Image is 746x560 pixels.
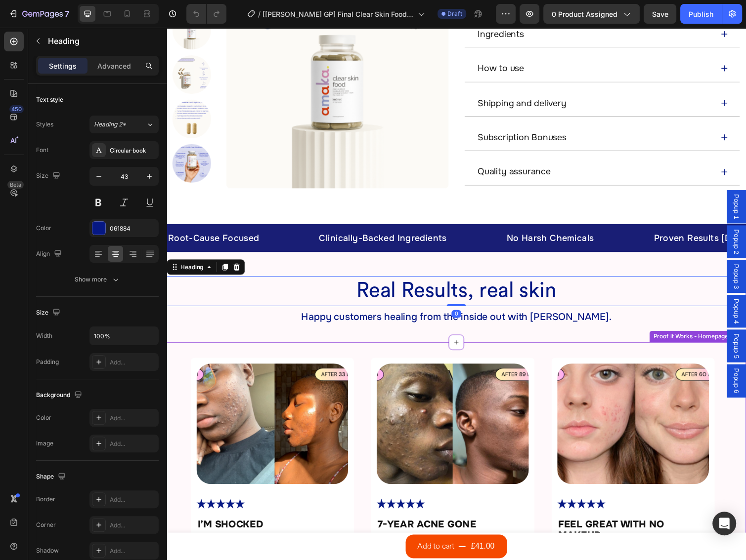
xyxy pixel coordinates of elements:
[110,358,156,367] div: Add...
[36,389,84,402] div: Background
[110,414,156,423] div: Add...
[110,146,156,155] div: Circular-book
[263,9,414,19] span: [[PERSON_NAME] GP] Final Clear Skin Food Done - TEXT UPDATED v2
[400,482,449,492] img: gempages_568213899514479697-023acf8e-396a-4737-9ee4-7f98a50cdd1e.png
[447,9,462,18] span: Draft
[36,120,53,129] div: Styles
[89,116,159,133] button: Heading 2*
[31,344,186,467] img: gempages_568213899514479697-28900a44-71a5-48b4-a0cf-933b16c9452b.png
[543,4,640,24] button: 0 product assigned
[75,275,121,284] div: Show more
[652,10,668,18] span: Save
[32,502,99,515] strong: I’M SHOCKED
[156,210,287,221] span: Clinically-Backed Ingredients
[401,502,510,525] strong: FEEL GREAT WITH NO MAKEUP
[167,28,746,560] iframe: Design area
[36,495,55,504] div: Border
[578,170,588,196] span: Popup 1
[7,181,24,189] div: Beta
[257,524,295,538] div: Add to cart
[138,290,455,302] span: Happy customers healing from the inside out with [PERSON_NAME].
[689,9,713,19] div: Publish
[318,139,393,155] p: Quality assurance
[1,207,95,223] p: Root-Cause Focused
[216,502,317,515] strong: 7-YEAR ACNE GONE
[578,242,588,268] span: Popup 3
[94,120,126,129] span: Heading 2*
[400,344,555,467] img: gempages_568213899514479697-d2ae2cfa-6732-473d-9f34-dda521042aa6.png
[36,95,63,104] div: Text style
[36,413,51,422] div: Color
[48,35,155,47] p: Heading
[712,512,736,535] div: Open Intercom Messenger
[292,289,302,297] div: 0
[110,440,156,448] div: Add...
[9,105,24,113] div: 450
[318,69,409,85] p: Shipping and delivery
[36,520,56,529] div: Corner
[499,207,598,223] p: Proven Results [DATE]
[110,521,156,530] div: Add...
[36,224,51,233] div: Color
[680,4,722,24] button: Publish
[578,206,588,232] span: Popup 2
[36,306,62,320] div: Size
[318,34,366,49] p: How to use
[36,271,159,288] button: Show more
[578,313,588,339] span: Popup 5
[110,224,156,233] div: 061884
[4,4,74,24] button: 7
[36,169,62,183] div: Size
[36,358,59,366] div: Padding
[186,4,226,24] div: Undo/Redo
[49,61,77,71] p: Settings
[36,546,59,555] div: Shadow
[215,482,264,492] img: gempages_568213899514479697-023acf8e-396a-4737-9ee4-7f98a50cdd1e.png
[310,523,337,539] div: £41.00
[552,9,617,19] span: 0 product assigned
[215,344,370,467] img: gempages_568213899514479697-6fa3807e-7578-4b0a-8940-012fe923e5e5.png
[318,104,409,120] p: Subscription Bonuses
[496,312,591,320] div: Proof it Works - Homepage 6/25
[110,547,156,556] div: Add...
[97,61,131,71] p: Advanced
[258,9,261,19] span: /
[36,331,52,340] div: Width
[644,4,676,24] button: Save
[36,146,48,155] div: Font
[36,247,64,261] div: Align
[36,439,53,448] div: Image
[578,278,588,303] span: Popup 4
[578,349,588,374] span: Popup 6
[65,8,69,20] p: 7
[31,482,80,492] img: gempages_568213899514479697-023acf8e-396a-4737-9ee4-7f98a50cdd1e.png
[12,240,40,249] div: Heading
[110,495,156,504] div: Add...
[245,519,349,543] button: Add to cart
[348,207,438,223] p: No Harsh Chemicals
[90,327,158,345] input: Auto
[36,470,68,483] div: Shape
